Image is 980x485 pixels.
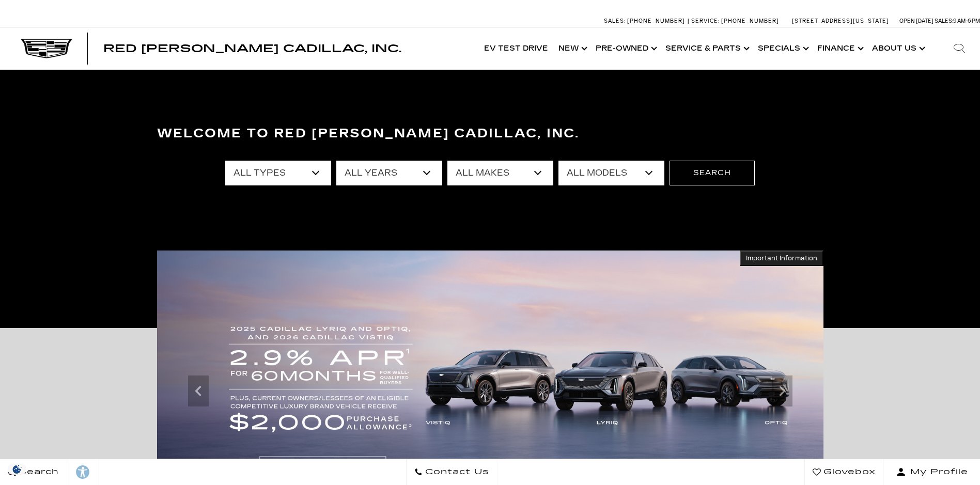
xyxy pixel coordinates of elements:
[627,18,685,24] span: [PHONE_NUMBER]
[953,18,980,24] span: 9 AM-6 PM
[899,18,934,24] span: Open [DATE]
[21,39,72,58] img: Cadillac Dark Logo with Cadillac White Text
[336,161,442,185] select: Filter by year
[604,18,688,24] a: Sales: [PHONE_NUMBER]
[746,254,817,262] span: Important Information
[479,28,553,69] a: EV Test Drive
[812,28,867,69] a: Finance
[884,459,980,485] button: Open user profile menu
[670,161,755,185] button: Search
[16,465,59,479] span: Search
[867,28,928,69] a: About Us
[5,464,29,475] img: Opt-Out Icon
[906,465,968,479] span: My Profile
[772,376,792,406] div: Next
[558,161,664,185] select: Filter by model
[103,43,401,54] a: Red [PERSON_NAME] Cadillac, Inc.
[553,28,590,69] a: New
[423,465,489,479] span: Contact Us
[821,465,876,479] span: Glovebox
[804,459,884,485] a: Glovebox
[691,18,720,24] span: Service:
[935,18,953,24] span: Sales:
[740,251,823,266] button: Important Information
[103,42,401,55] span: Red [PERSON_NAME] Cadillac, Inc.
[406,459,497,485] a: Contact Us
[188,376,209,406] div: Previous
[5,464,29,475] section: Click to Open Cookie Consent Modal
[792,18,889,24] a: [STREET_ADDRESS][US_STATE]
[753,28,812,69] a: Specials
[447,161,553,185] select: Filter by make
[721,18,779,24] span: [PHONE_NUMBER]
[688,18,782,24] a: Service: [PHONE_NUMBER]
[225,161,331,185] select: Filter by type
[660,28,753,69] a: Service & Parts
[157,123,823,144] h3: Welcome to Red [PERSON_NAME] Cadillac, Inc.
[590,28,660,69] a: Pre-Owned
[604,18,626,24] span: Sales:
